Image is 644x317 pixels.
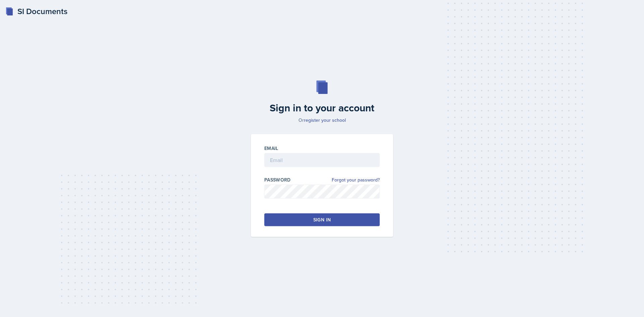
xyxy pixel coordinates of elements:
label: Email [264,145,278,152]
h2: Sign in to your account [247,102,397,114]
div: Sign in [313,216,331,223]
a: SI Documents [5,5,67,17]
a: Forgot your password? [332,176,380,183]
input: Email [264,153,380,167]
label: Password [264,176,291,183]
p: Or [247,117,397,123]
button: Sign in [264,213,380,226]
a: register your school [304,117,346,123]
